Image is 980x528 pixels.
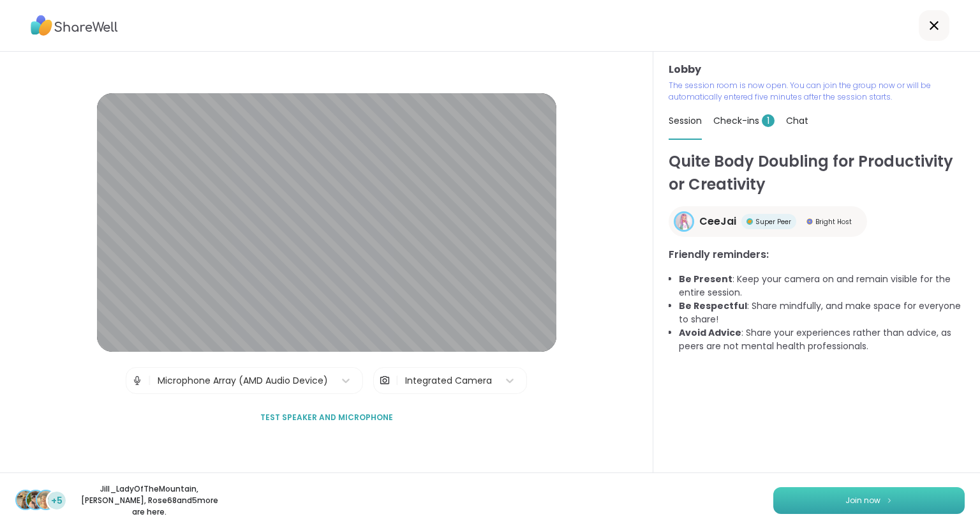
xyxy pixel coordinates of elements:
span: +5 [51,494,63,508]
button: Join now [773,487,965,514]
li: : Share mindfully, and make space for everyone to share! [679,299,965,326]
img: ShareWell Logo [31,11,118,40]
b: Avoid Advice [679,326,741,339]
span: Chat [786,114,808,127]
img: Rose68 [37,491,55,509]
span: Session [669,114,702,127]
span: Bright Host [815,217,852,227]
li: : Share your experiences rather than advice, as peers are not mental health professionals. [679,326,965,353]
p: Jill_LadyOfTheMountain , [PERSON_NAME] , Rose68 and 5 more are here. [78,483,221,518]
img: ShareWell Logomark [886,497,893,504]
img: Camera [379,368,390,393]
span: Join now [845,495,880,506]
span: CeeJai [699,214,736,229]
span: Test speaker and microphone [260,412,393,423]
b: Be Present [679,273,732,285]
h3: Friendly reminders: [669,247,965,262]
img: CeeJai [676,213,692,230]
p: The session room is now open. You can join the group now or will be automatically entered five mi... [669,80,965,103]
div: Integrated Camera [405,374,492,388]
a: CeeJaiCeeJaiSuper PeerSuper PeerBright HostBright Host [669,206,867,237]
span: 1 [762,114,775,127]
h1: Quite Body Doubling for Productivity or Creativity [669,150,965,196]
img: Jill_LadyOfTheMountain [17,491,34,509]
img: Super Peer [746,218,753,225]
span: | [148,368,151,393]
img: Bright Host [806,218,813,225]
button: Test speaker and microphone [255,404,398,431]
span: Super Peer [755,217,791,227]
h3: Lobby [669,62,965,77]
b: Be Respectful [679,299,747,312]
span: Check-ins [713,114,775,127]
span: | [396,368,399,393]
li: : Keep your camera on and remain visible for the entire session. [679,273,965,299]
img: Adrienne_QueenOfTheDawn [27,491,45,509]
div: Microphone Array (AMD Audio Device) [158,374,328,388]
img: Microphone [131,368,143,393]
